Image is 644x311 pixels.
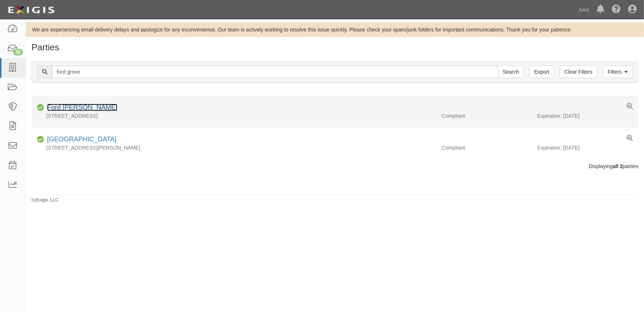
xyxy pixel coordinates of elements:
b: all 2 [613,163,623,169]
a: Ford [PERSON_NAME] [47,104,117,111]
div: Compliant [436,112,537,120]
a: Exigis, LLC [36,197,59,203]
h1: Parties [31,43,638,52]
div: 35 [13,49,23,56]
i: Help Center - Complianz [612,5,621,14]
a: Export [530,66,554,78]
a: [GEOGRAPHIC_DATA] [47,136,116,143]
a: Clear Filters [560,66,597,78]
input: Search [498,66,524,78]
div: Ford Groves [44,103,117,113]
div: Compliant [436,144,537,151]
img: logo-5460c22ac91f19d4615b14bd174203de0afe785f0fc80cf4dbbc73dc1793850b.png [6,3,57,17]
div: Expiration: [DATE] [537,144,638,151]
div: [STREET_ADDRESS][PERSON_NAME] [31,144,436,151]
small: by [31,197,59,203]
a: View results summary [627,103,633,110]
div: Expiration: [DATE] [537,112,638,120]
div: [STREET_ADDRESS] [31,112,436,120]
i: Compliant [37,137,44,142]
i: Compliant [37,105,44,110]
a: AAA [575,2,593,17]
a: Filters [603,66,633,78]
div: Displaying parties [26,163,644,170]
a: View results summary [627,135,633,142]
div: We are experiencing email delivery delays and apologize for any inconvenience. Our team is active... [26,26,644,33]
div: Grove City Ford [44,135,116,144]
input: Search [52,66,498,78]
